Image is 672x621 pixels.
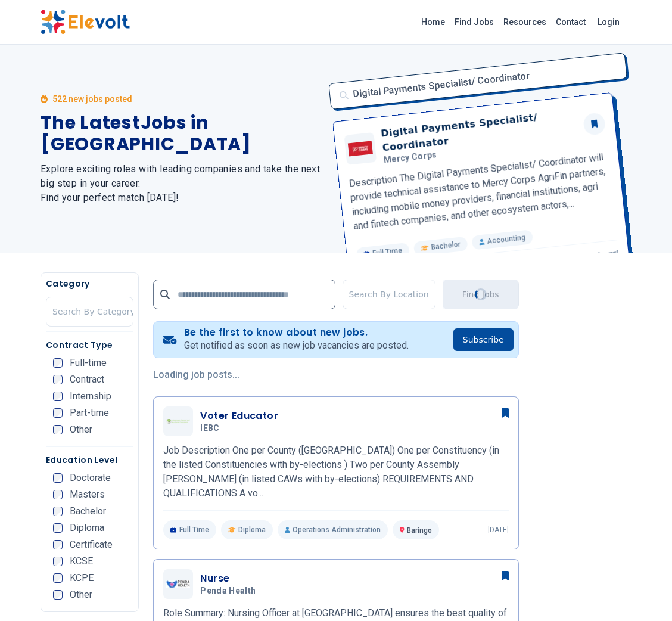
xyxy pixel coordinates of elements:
img: Penda Health [166,580,190,588]
h4: Be the first to know about new jobs. [184,327,409,339]
input: Full-time [53,358,63,368]
a: Login [590,10,627,34]
h3: Nurse [200,572,260,586]
p: Job Description One per County ([GEOGRAPHIC_DATA]) One per Constituency (in the listed Constituen... [163,443,508,501]
span: Part-time [70,408,109,418]
a: IEBCVoter EducatorIEBCJob Description One per County ([GEOGRAPHIC_DATA]) One per Constituency (in... [163,406,508,539]
p: Operations Administration [278,520,388,539]
a: Resources [499,13,551,32]
span: IEBC [200,423,219,434]
span: Doctorate [70,473,111,483]
span: Full-time [70,358,107,368]
h5: Contract Type [46,339,133,351]
h2: Explore exciting roles with leading companies and take the next big step in your career. Find you... [41,162,322,205]
h1: The Latest Jobs in [GEOGRAPHIC_DATA] [41,112,322,155]
input: Other [53,590,63,600]
span: Internship [70,392,111,401]
a: Home [416,13,450,32]
img: Elevolt [41,10,130,35]
input: Certificate [53,540,63,549]
img: IEBC [166,419,190,424]
input: KCPE [53,573,63,583]
span: Bachelor [70,507,106,516]
button: Find JobsLoading... [443,280,519,309]
p: Get notified as soon as new job vacancies are posted. [184,339,409,353]
button: Subscribe [453,328,514,351]
span: Certificate [70,540,113,549]
a: Contact [551,13,590,32]
input: Contract [53,375,63,384]
span: Other [70,590,92,600]
div: Loading... [474,287,487,301]
h5: Category [46,278,133,290]
p: [DATE] [488,525,509,535]
h3: Voter Educator [200,409,278,423]
span: Baringo [407,526,432,535]
p: Full Time [163,520,216,539]
input: KCSE [53,557,63,566]
span: Diploma [238,525,266,535]
input: Internship [53,392,63,401]
span: KCSE [70,557,93,566]
input: Other [53,425,63,434]
span: Diploma [70,523,104,533]
span: Other [70,425,92,434]
input: Bachelor [53,507,63,516]
span: Penda Health [200,586,256,597]
p: 522 new jobs posted [52,93,132,105]
a: Find Jobs [450,13,499,32]
span: KCPE [70,573,94,583]
iframe: Chat Widget [612,564,672,621]
span: Contract [70,375,104,384]
p: Loading job posts... [153,368,518,382]
input: Doctorate [53,473,63,483]
input: Part-time [53,408,63,418]
h5: Education Level [46,454,133,466]
span: Masters [70,490,105,499]
input: Diploma [53,523,63,533]
input: Masters [53,490,63,499]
